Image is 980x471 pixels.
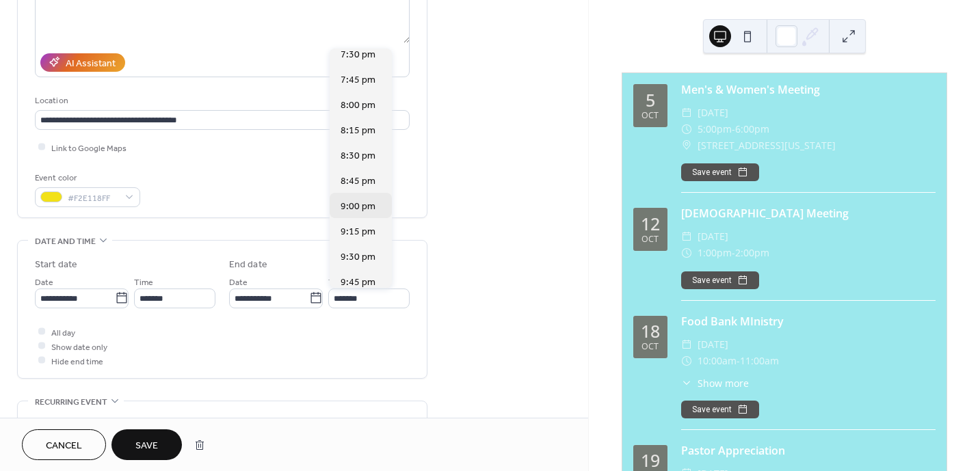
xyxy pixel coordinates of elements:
[641,452,660,469] div: 19
[111,429,182,460] button: Save
[341,149,375,163] span: 8:30 pm
[681,245,692,261] div: ​
[68,191,118,205] span: #F2E118FF
[135,439,158,453] span: Save
[229,258,267,272] div: End date
[681,163,759,181] button: Save event
[737,353,740,369] span: -
[51,141,127,155] span: Link to Google Maps
[735,245,769,261] span: 2:00pm
[51,340,107,354] span: Show date only
[51,325,75,340] span: All day
[22,429,106,460] button: Cancel
[681,271,759,289] button: Save event
[341,48,375,62] span: 7:30 pm
[681,442,936,459] div: Pastor Appreciation
[341,124,375,138] span: 8:15 pm
[681,205,936,221] div: [DEMOGRAPHIC_DATA] Meeting
[681,376,749,390] button: ​Show more
[341,174,375,189] span: 8:45 pm
[35,258,77,272] div: Start date
[134,275,153,289] span: Time
[641,111,659,120] div: Oct
[698,105,728,121] span: [DATE]
[698,376,749,390] span: Show more
[341,73,375,88] span: 7:45 pm
[698,353,737,369] span: 10:00am
[681,81,936,98] div: Men's & Women's Meeting
[698,137,836,154] span: [STREET_ADDRESS][US_STATE]
[641,342,659,351] div: Oct
[681,353,692,369] div: ​
[681,313,936,329] div: Food Bank MInistry
[698,228,728,245] span: [DATE]
[66,56,116,70] div: AI Assistant
[341,275,375,290] span: 9:45 pm
[698,121,732,137] span: 5:00pm
[646,92,655,109] div: 5
[740,353,779,369] span: 11:00am
[698,336,728,353] span: [DATE]
[51,354,103,368] span: Hide end time
[341,98,375,113] span: 8:00 pm
[735,121,769,137] span: 6:00pm
[681,137,692,154] div: ​
[681,401,759,418] button: Save event
[341,200,375,214] span: 9:00 pm
[732,121,735,137] span: -
[229,275,248,289] span: Date
[681,376,692,390] div: ​
[732,245,735,261] span: -
[681,105,692,121] div: ​
[698,245,732,261] span: 1:00pm
[681,336,692,353] div: ​
[641,215,660,232] div: 12
[641,323,660,340] div: 18
[35,171,137,185] div: Event color
[341,250,375,265] span: 9:30 pm
[681,228,692,245] div: ​
[35,234,96,249] span: Date and time
[681,121,692,137] div: ​
[641,235,659,244] div: Oct
[35,395,107,409] span: Recurring event
[40,53,125,72] button: AI Assistant
[35,275,53,289] span: Date
[46,439,82,453] span: Cancel
[328,275,347,289] span: Time
[341,225,375,239] span: 9:15 pm
[35,94,407,108] div: Location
